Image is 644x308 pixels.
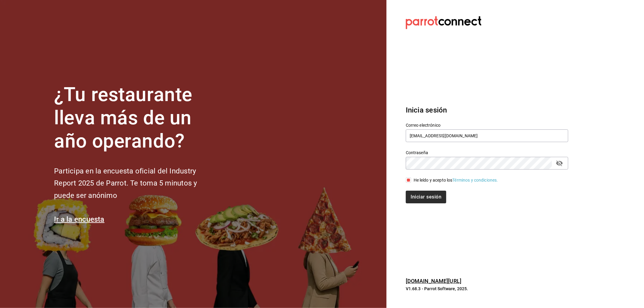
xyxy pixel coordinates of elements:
[54,215,104,224] a: Ir a la encuesta
[406,191,446,203] button: Iniciar sesión
[453,178,498,183] a: Términos y condiciones.
[406,151,568,155] label: Contraseña
[54,83,217,153] h1: ¿Tu restaurante lleva más de un año operando?
[406,105,568,116] h3: Inicia sesión
[554,158,565,168] button: passwordField
[406,278,461,284] a: [DOMAIN_NAME][URL]
[414,177,498,183] div: He leído y acepto los
[54,165,217,202] h2: Participa en la encuesta oficial del Industry Report 2025 de Parrot. Te toma 5 minutos y puede se...
[406,286,568,292] p: V1.68.3 - Parrot Software, 2025.
[406,123,568,128] label: Correo electrónico
[406,129,568,142] input: Ingresa tu correo electrónico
